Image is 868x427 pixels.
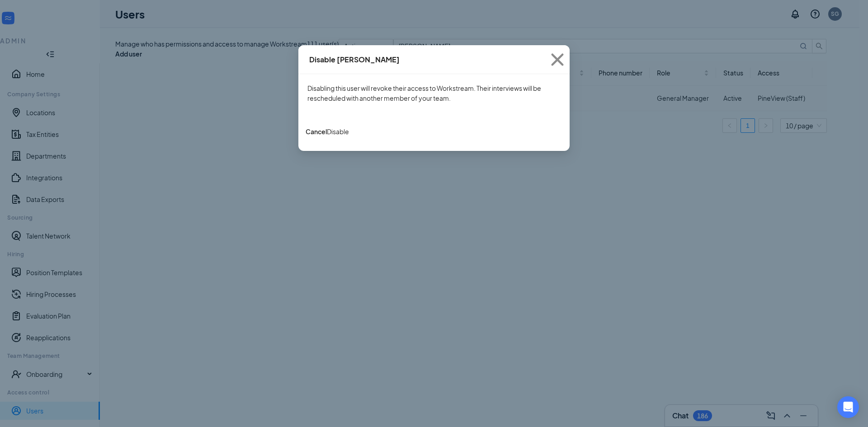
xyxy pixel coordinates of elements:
button: Disable [327,127,349,136]
svg: Cross [545,47,570,72]
span: Disabling this user will revoke their access to Workstream. Their interviews will be rescheduled ... [307,84,541,102]
div: Open Intercom Messenger [837,396,859,418]
button: Cancel [306,127,327,136]
button: Close [545,45,570,74]
div: Disable [PERSON_NAME] [309,55,400,65]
